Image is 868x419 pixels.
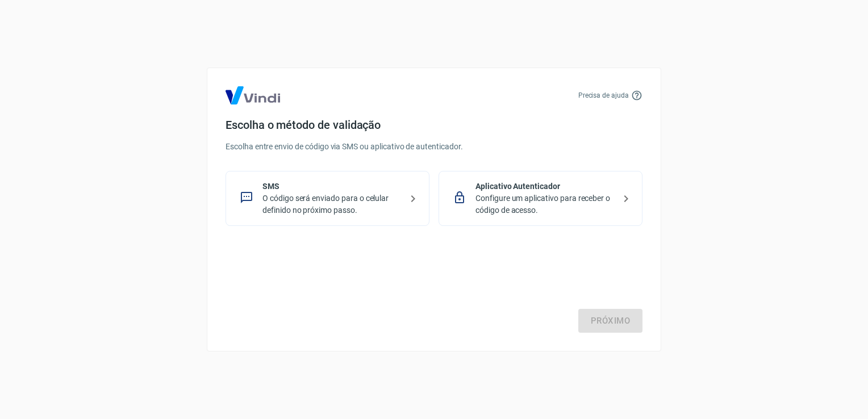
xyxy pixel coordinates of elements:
div: Aplicativo AutenticadorConfigure um aplicativo para receber o código de acesso. [439,171,642,226]
p: O código será enviado para o celular definido no próximo passo. [262,192,402,216]
p: SMS [262,181,402,192]
div: SMSO código será enviado para o celular definido no próximo passo. [226,171,429,226]
p: Precisa de ajuda [578,90,629,100]
p: Configure um aplicativo para receber o código de acesso. [475,192,615,216]
p: Aplicativo Autenticador [475,181,615,192]
h4: Escolha o método de validação [226,118,642,132]
p: Escolha entre envio de código via SMS ou aplicativo de autenticador. [226,141,642,153]
img: Logo Vind [226,86,280,104]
